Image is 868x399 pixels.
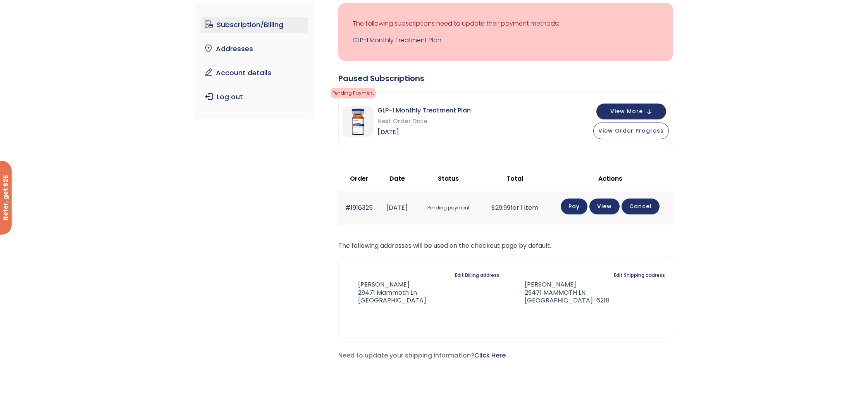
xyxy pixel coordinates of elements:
[389,174,405,183] span: Date
[506,174,523,183] span: Total
[418,201,479,215] span: Pending payment
[589,199,620,214] a: View
[331,88,376,98] span: Pending Payment
[491,203,510,212] span: 29.99
[610,109,643,114] span: View More
[482,191,547,225] td: for 1 item
[377,127,471,138] span: [DATE]
[353,18,659,29] p: The following subscriptions need to update their payment methods:
[598,174,622,183] span: Actions
[338,351,506,360] span: Need to update your shipping information?
[561,199,587,214] a: Pay
[350,174,369,183] span: Order
[622,199,660,214] a: Cancel
[201,65,308,81] a: Account details
[491,203,495,212] span: $
[593,123,669,139] button: View Order Progress
[614,270,665,281] a: Edit Shipping address
[353,35,659,46] a: GLP-1 Monthly Treatment Plan
[338,73,673,84] div: Paused Subscriptions
[201,17,308,33] a: Subscription/Billing
[338,240,673,251] p: The following addresses will be used on the checkout page by default.
[343,106,374,137] img: GLP-1 Monthly Treatment Plan
[512,281,610,305] address: [PERSON_NAME] 29471 MAMMOTH LN [GEOGRAPHIC_DATA]-6218
[596,104,666,119] button: View More
[455,270,499,281] a: Edit Billing address
[377,116,471,127] span: Next Order Date
[201,41,308,57] a: Addresses
[598,127,664,135] span: View Order Progress
[377,105,471,116] span: GLP-1 Monthly Treatment Plan
[386,203,408,212] time: [DATE]
[201,89,308,105] a: Log out
[438,174,459,183] span: Status
[474,351,506,360] a: Click Here
[345,203,373,212] a: #1916325
[195,3,315,119] nav: Account pages
[346,281,426,305] address: [PERSON_NAME] 29471 Mammoth Ln [GEOGRAPHIC_DATA]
